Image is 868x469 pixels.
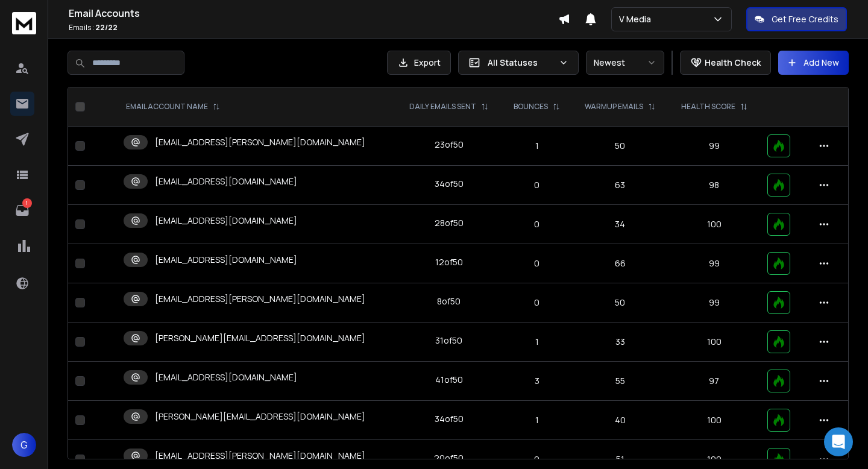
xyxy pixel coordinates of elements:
[509,336,565,348] p: 1
[435,374,463,386] div: 41 of 50
[95,22,118,33] span: 22 / 22
[668,401,760,440] td: 100
[435,178,464,190] div: 34 of 50
[514,102,548,112] p: BOUNCES
[435,413,464,425] div: 34 of 50
[772,13,838,25] p: Get Free Credits
[69,23,558,33] p: Emails :
[409,102,476,112] p: DAILY EMAILS SENT
[572,205,668,244] td: 34
[509,257,565,269] p: 0
[22,198,32,208] p: 1
[434,452,464,464] div: 20 of 50
[155,371,297,383] p: [EMAIL_ADDRESS][DOMAIN_NAME]
[509,453,565,465] p: 0
[681,102,735,112] p: HEALTH SCORE
[572,283,668,323] td: 50
[155,332,365,344] p: [PERSON_NAME][EMAIL_ADDRESS][DOMAIN_NAME]
[10,198,34,222] a: 1
[509,375,565,387] p: 3
[668,283,760,323] td: 99
[572,323,668,362] td: 33
[668,205,760,244] td: 100
[509,297,565,309] p: 0
[668,166,760,205] td: 98
[668,323,760,362] td: 100
[155,254,297,266] p: [EMAIL_ADDRESS][DOMAIN_NAME]
[705,57,761,69] p: Health Check
[668,362,760,401] td: 97
[126,102,220,112] div: EMAIL ACCOUNT NAME
[435,139,464,151] div: 23 of 50
[387,51,451,75] button: Export
[619,13,656,25] p: V Media
[435,335,462,347] div: 31 of 50
[69,6,558,20] h1: Email Accounts
[572,362,668,401] td: 55
[572,127,668,166] td: 50
[778,51,849,75] button: Add New
[12,12,36,34] img: logo
[509,140,565,152] p: 1
[155,215,297,227] p: [EMAIL_ADDRESS][DOMAIN_NAME]
[585,102,643,112] p: WARMUP EMAILS
[155,450,365,462] p: [EMAIL_ADDRESS][PERSON_NAME][DOMAIN_NAME]
[572,244,668,283] td: 66
[435,256,463,268] div: 12 of 50
[668,244,760,283] td: 99
[509,218,565,230] p: 0
[509,414,565,426] p: 1
[437,295,461,307] div: 8 of 50
[668,127,760,166] td: 99
[155,136,365,148] p: [EMAIL_ADDRESS][PERSON_NAME][DOMAIN_NAME]
[680,51,771,75] button: Health Check
[746,7,847,31] button: Get Free Credits
[509,179,565,191] p: 0
[12,433,36,457] button: G
[155,175,297,187] p: [EMAIL_ADDRESS][DOMAIN_NAME]
[435,217,464,229] div: 28 of 50
[155,293,365,305] p: [EMAIL_ADDRESS][PERSON_NAME][DOMAIN_NAME]
[824,427,853,456] div: Open Intercom Messenger
[488,57,554,69] p: All Statuses
[586,51,664,75] button: Newest
[572,401,668,440] td: 40
[155,411,365,423] p: [PERSON_NAME][EMAIL_ADDRESS][DOMAIN_NAME]
[572,166,668,205] td: 63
